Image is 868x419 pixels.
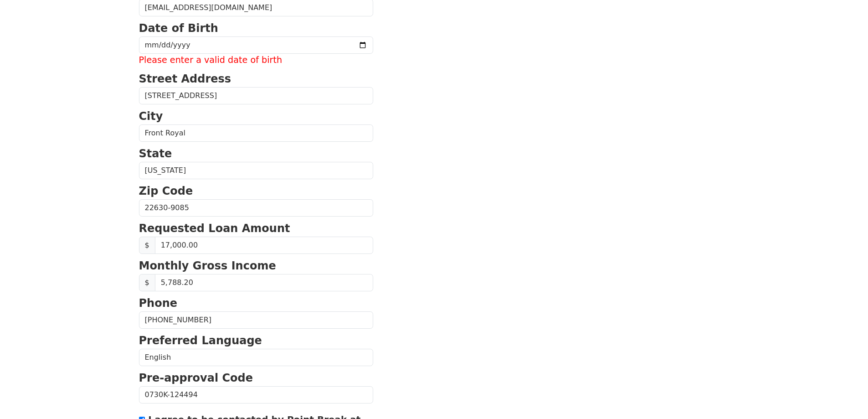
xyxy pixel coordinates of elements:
strong: Pre-approval Code [139,372,253,384]
strong: Phone [139,297,178,310]
input: Street Address [139,87,373,104]
input: Monthly Gross Income [155,274,373,291]
strong: State [139,147,172,160]
strong: Date of Birth [139,22,218,35]
input: Zip Code [139,199,373,217]
strong: Preferred Language [139,334,262,347]
strong: Street Address [139,72,231,85]
input: Requested Loan Amount [155,237,373,254]
label: Please enter a valid date of birth [139,54,373,67]
strong: Zip Code [139,185,193,197]
input: Phone [139,311,373,329]
strong: City [139,110,163,123]
input: City [139,124,373,142]
p: Monthly Gross Income [139,258,373,274]
strong: Requested Loan Amount [139,222,290,235]
span: $ [139,237,155,254]
span: $ [139,274,155,291]
input: Pre-approval Code [139,386,373,403]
